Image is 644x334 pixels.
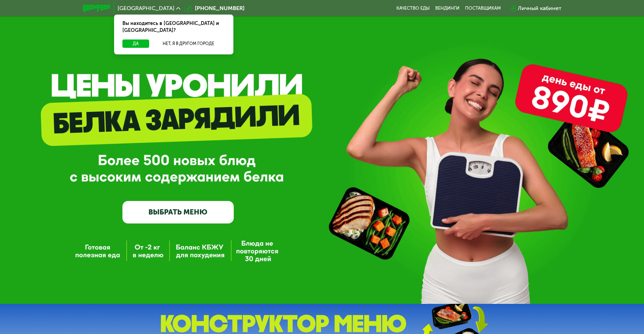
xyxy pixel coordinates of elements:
button: Да [122,39,149,48]
a: Качество еды [396,6,430,11]
div: Личный кабинет [518,4,561,12]
a: Вендинги [435,6,460,11]
button: Нет, я в другом городе [152,39,225,48]
span: [GEOGRAPHIC_DATA] [118,6,174,11]
a: ВЫБРАТЬ МЕНЮ [122,201,234,223]
div: Вы находитесь в [GEOGRAPHIC_DATA] и [GEOGRAPHIC_DATA]? [114,15,233,39]
div: поставщикам [465,6,501,11]
a: [PHONE_NUMBER] [184,4,244,12]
